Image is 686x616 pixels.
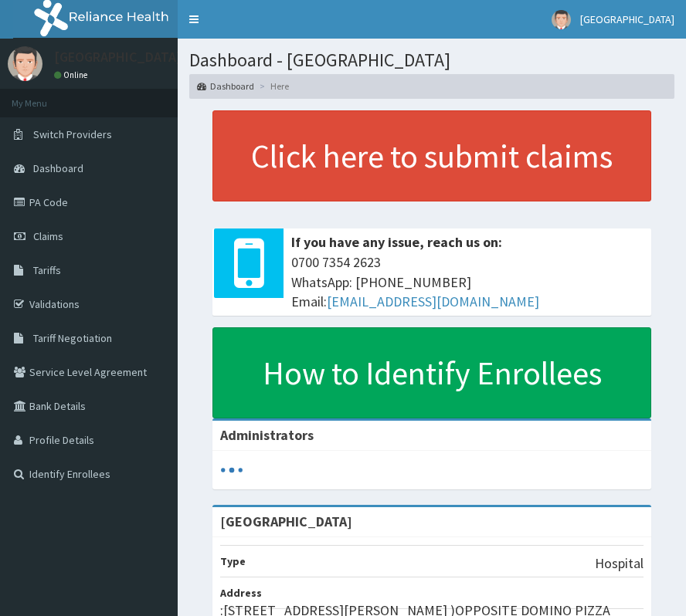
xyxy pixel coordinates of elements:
p: Hospital [595,553,644,574]
span: Tariff Negotiation [33,331,112,345]
span: Dashboard [33,161,83,175]
a: [EMAIL_ADDRESS][DOMAIN_NAME] [327,293,539,310]
a: Dashboard [197,80,254,93]
strong: [GEOGRAPHIC_DATA] [220,513,352,530]
b: If you have any issue, reach us on: [291,233,502,251]
span: [GEOGRAPHIC_DATA] [580,12,674,26]
a: How to Identify Enrollees [212,327,651,418]
b: Type [220,554,246,568]
img: User Image [552,10,571,29]
li: Here [256,80,289,93]
b: Administrators [220,426,314,444]
h1: Dashboard - [GEOGRAPHIC_DATA] [189,50,674,70]
span: Claims [33,229,63,243]
a: Click here to submit claims [212,110,651,201]
a: Online [54,69,91,80]
b: Address [220,586,262,600]
svg: audio-loading [220,459,243,482]
span: Tariffs [33,263,61,277]
p: [GEOGRAPHIC_DATA] [54,50,182,64]
span: 0700 7354 2623 WhatsApp: [PHONE_NUMBER] Email: [291,252,644,312]
img: User Image [8,46,42,81]
span: Switch Providers [33,127,112,141]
